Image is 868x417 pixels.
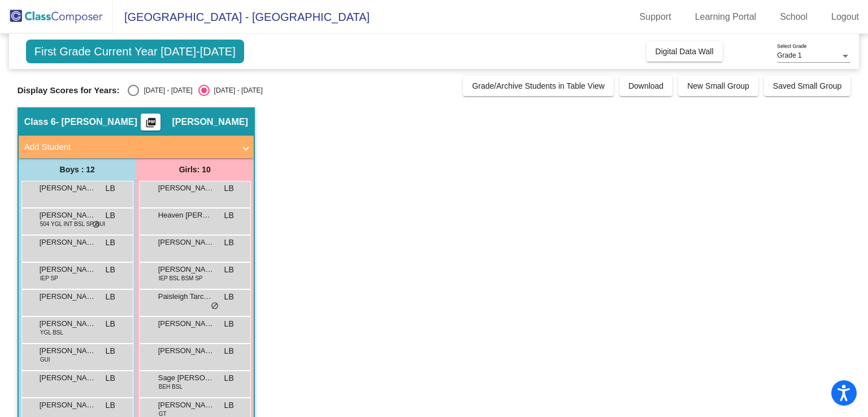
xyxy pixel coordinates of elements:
span: 504 YGL INT BSL SP GUI [40,220,105,228]
span: [PERSON_NAME] [40,345,96,357]
div: Girls: 10 [136,158,254,181]
span: IEP SP [40,274,58,283]
span: [PERSON_NAME] [40,291,96,302]
span: LB [106,345,115,357]
div: [DATE] - [DATE] [139,85,192,95]
span: [PERSON_NAME] [40,318,96,329]
span: BEH BSL [159,383,183,391]
span: LB [106,399,115,411]
span: LB [224,318,234,330]
span: Paisleigh Tarcaso [158,291,215,302]
span: LB [224,399,234,411]
span: [PERSON_NAME] [158,264,215,275]
span: LB [106,210,115,221]
button: Digital Data Wall [646,41,723,62]
button: Saved Small Group [764,76,850,96]
span: LB [106,291,115,303]
span: Heaven [PERSON_NAME] [158,210,215,221]
div: [DATE] - [DATE] [210,85,263,95]
button: Grade/Archive Students in Table View [463,76,614,96]
span: [PERSON_NAME] [40,237,96,248]
span: LB [106,183,115,194]
mat-radio-group: Select an option [128,85,262,96]
button: Download [619,76,672,96]
span: [PERSON_NAME] [158,318,215,329]
span: Sage [PERSON_NAME] [158,372,215,384]
span: [PERSON_NAME] [172,116,248,128]
span: GUI [40,355,50,364]
a: School [771,8,817,26]
span: LB [106,372,115,384]
span: Digital Data Wall [656,47,714,56]
mat-icon: picture_as_pdf [144,117,158,133]
span: do_not_disturb_alt [92,220,100,229]
span: LB [224,210,234,221]
span: LB [224,372,234,384]
div: Boys : 12 [19,158,136,181]
span: [PERSON_NAME] [40,372,96,384]
span: - [PERSON_NAME] [56,116,137,128]
span: Display Scores for Years: [18,85,120,95]
span: LB [106,237,115,249]
button: Print Students Details [141,114,160,131]
span: Grade/Archive Students in Table View [472,81,605,90]
span: LB [224,183,234,194]
span: [GEOGRAPHIC_DATA] - [GEOGRAPHIC_DATA] [113,8,370,26]
span: LB [224,345,234,357]
span: YGL BSL [40,328,63,337]
a: Logout [822,8,868,26]
span: [PERSON_NAME] [158,345,215,357]
span: LB [224,237,234,249]
span: New Small Group [687,81,749,90]
span: IEP BSL BSM SP [159,274,203,283]
mat-expansion-panel-header: Add Student [19,136,254,158]
span: LB [106,318,115,330]
mat-panel-title: Add Student [24,141,235,154]
span: [PERSON_NAME] [158,183,215,194]
span: [PERSON_NAME] [40,210,96,221]
span: Download [628,81,663,90]
span: LB [224,264,234,276]
button: New Small Group [678,76,758,96]
span: LB [224,291,234,303]
span: [PERSON_NAME] [158,399,215,411]
span: Grade 1 [777,51,801,59]
span: [PERSON_NAME] [40,264,96,275]
span: LB [106,264,115,276]
span: [PERSON_NAME] [PERSON_NAME] [40,183,96,194]
a: Learning Portal [686,8,766,26]
span: First Grade Current Year [DATE]-[DATE] [26,40,244,63]
span: do_not_disturb_alt [211,302,219,311]
span: [PERSON_NAME] [158,237,215,248]
span: Saved Small Group [773,81,841,90]
span: [PERSON_NAME] [40,399,96,411]
a: Support [631,8,680,26]
span: Class 6 [24,116,56,128]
